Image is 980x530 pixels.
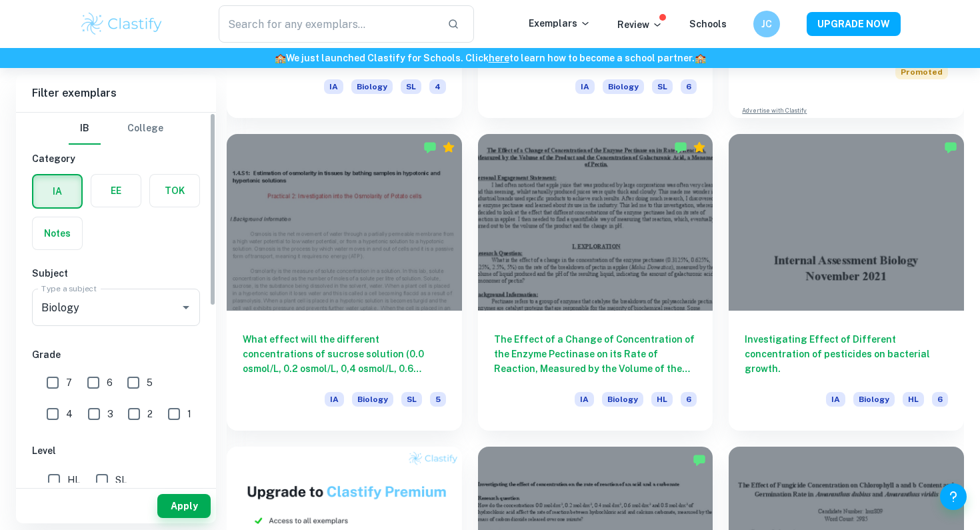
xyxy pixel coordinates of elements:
h6: Investigating Effect of Different concentration of pesticides on bacterial growth. [745,332,948,376]
button: UPGRADE NOW [807,12,901,36]
span: SL [401,392,422,407]
span: 4 [429,79,446,94]
span: IA [575,79,595,94]
span: SL [652,79,673,94]
h6: What effect will the different concentrations of sucrose solution (0.0 osmol/L, 0.2 osmol/L, 0,4 ... [243,332,446,376]
img: Marked [674,141,687,154]
span: IA [325,392,344,407]
span: 1 [187,407,191,421]
button: College [127,113,163,145]
div: Premium [693,141,706,154]
button: Notes [33,217,82,249]
button: TOK [150,175,199,207]
span: IA [826,392,845,407]
img: Marked [423,141,437,154]
input: Search for any exemplars... [219,5,437,43]
a: The Effect of a Change of Concentration of the Enzyme Pectinase on its Rate of Reaction, Measured... [478,134,713,430]
span: 6 [681,79,697,94]
span: IA [575,392,594,407]
span: 7 [66,375,72,390]
button: Apply [157,494,211,518]
h6: Level [32,443,200,458]
p: Review [617,17,663,32]
span: 🏫 [695,53,706,63]
span: Biology [602,392,643,407]
span: 5 [147,375,153,390]
span: Promoted [895,65,948,79]
span: 4 [66,407,73,421]
img: Marked [944,141,957,154]
button: IB [69,113,101,145]
a: Investigating Effect of Different concentration of pesticides on bacterial growth.IABiologyHL6 [729,134,964,430]
span: IA [324,79,343,94]
span: SL [115,473,127,487]
button: Help and Feedback [940,483,967,510]
span: HL [67,473,80,487]
span: Biology [351,79,393,94]
button: Open [177,298,195,317]
a: What effect will the different concentrations of sucrose solution (0.0 osmol/L, 0.2 osmol/L, 0,4 ... [227,134,462,430]
span: 2 [147,407,153,421]
div: Filter type choice [69,113,163,145]
span: 🏫 [275,53,286,63]
h6: Filter exemplars [16,75,216,112]
button: IA [33,175,81,207]
img: Marked [693,453,706,467]
button: JC [753,11,780,37]
h6: Category [32,151,200,166]
span: HL [903,392,924,407]
p: Exemplars [529,16,591,31]
label: Type a subject [41,283,97,294]
h6: The Effect of a Change of Concentration of the Enzyme Pectinase on its Rate of Reaction, Measured... [494,332,697,376]
a: here [489,53,509,63]
a: Advertise with Clastify [742,106,807,115]
div: Premium [442,141,455,154]
span: 3 [107,407,113,421]
span: 6 [107,375,113,390]
span: 6 [681,392,697,407]
h6: Grade [32,347,200,362]
span: SL [401,79,421,94]
h6: JC [759,17,775,31]
span: Biology [603,79,644,94]
h6: Subject [32,266,200,281]
span: HL [651,392,673,407]
span: Biology [853,392,895,407]
span: 5 [430,392,446,407]
button: EE [91,175,141,207]
span: 6 [932,392,948,407]
h6: We just launched Clastify for Schools. Click to learn how to become a school partner. [3,51,977,65]
a: Schools [689,19,727,29]
img: Clastify logo [79,11,164,37]
span: Biology [352,392,393,407]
